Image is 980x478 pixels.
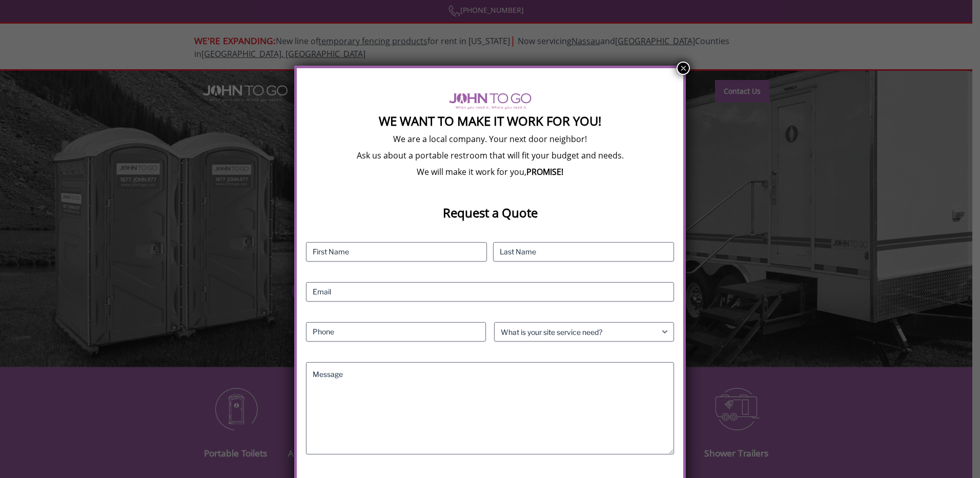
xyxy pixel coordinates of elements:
p: Ask us about a portable restroom that will fit your budget and needs. [306,150,675,161]
button: Close [677,62,690,75]
p: We are a local company. Your next door neighbor! [306,133,675,145]
input: Email [306,282,675,302]
p: We will make it work for you, [306,166,675,177]
img: logo of viptogo [449,93,532,109]
strong: We Want To Make It Work For You! [379,112,601,129]
b: PROMISE! [526,166,563,177]
input: Phone [306,322,486,342]
input: Last Name [493,242,674,262]
strong: Request a Quote [443,204,538,221]
input: First Name [306,242,487,262]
